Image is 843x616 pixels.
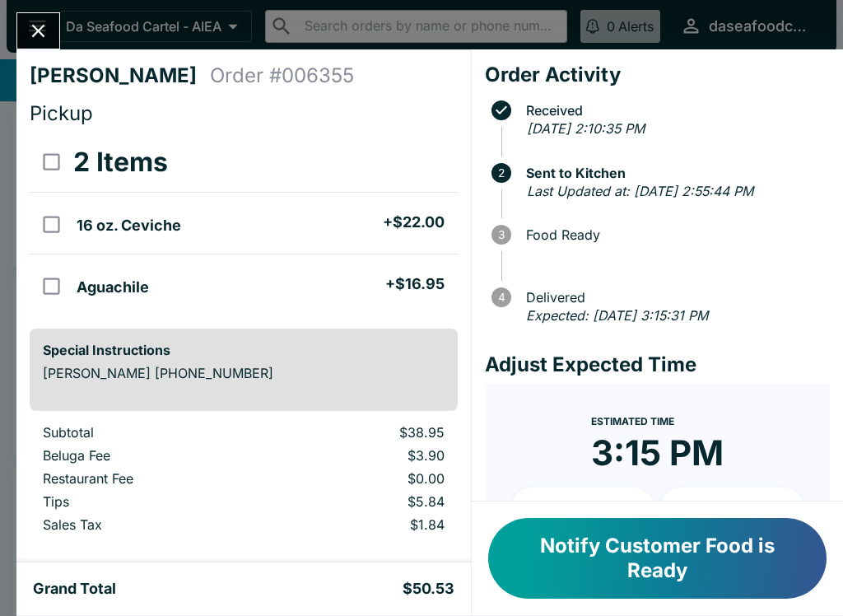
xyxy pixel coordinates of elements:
[383,212,445,232] h5: + $22.00
[497,291,505,304] text: 4
[282,493,444,510] p: $5.84
[17,13,59,49] button: Close
[77,278,149,297] h5: Aguachile
[511,488,654,529] button: + 10
[385,274,445,294] h5: + $16.95
[43,365,445,381] p: [PERSON_NAME] [PHONE_NUMBER]
[43,342,445,358] h6: Special Instructions
[30,63,210,88] h4: [PERSON_NAME]
[30,133,458,315] table: orders table
[518,290,830,305] span: Delivered
[43,516,256,533] p: Sales Tax
[282,424,444,441] p: $38.95
[33,579,116,599] h5: Grand Total
[518,166,830,180] span: Sent to Kitchen
[591,415,674,427] span: Estimated Time
[210,63,354,88] h4: Order # 006355
[43,447,256,464] p: Beluga Fee
[282,516,444,533] p: $1.84
[526,307,708,324] em: Expected: [DATE] 3:15:31 PM
[73,146,168,179] h3: 2 Items
[30,424,458,539] table: orders table
[527,120,645,137] em: [DATE] 2:10:35 PM
[527,183,753,199] em: Last Updated at: [DATE] 2:55:44 PM
[518,227,830,242] span: Food Ready
[77,216,181,236] h5: 16 oz. Ceviche
[30,101,93,125] span: Pickup
[282,447,444,464] p: $3.90
[403,579,454,599] h5: $50.53
[518,103,830,118] span: Received
[43,424,256,441] p: Subtotal
[43,493,256,510] p: Tips
[485,352,830,377] h4: Adjust Expected Time
[488,518,827,599] button: Notify Customer Food is Ready
[282,470,444,487] p: $0.00
[485,63,830,87] h4: Order Activity
[660,488,803,529] button: + 20
[498,166,505,180] text: 2
[43,470,256,487] p: Restaurant Fee
[591,432,724,474] time: 3:15 PM
[498,228,505,241] text: 3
